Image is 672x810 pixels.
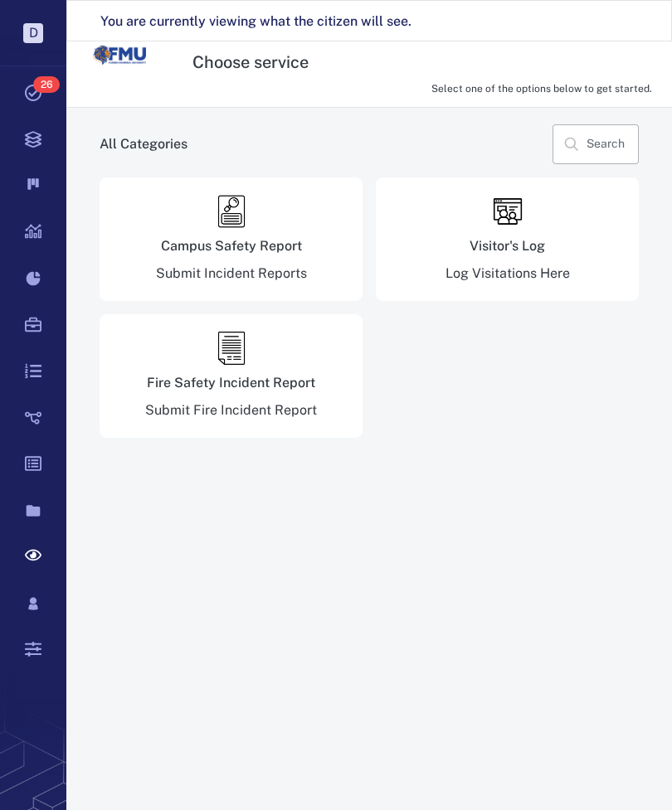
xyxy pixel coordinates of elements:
div: Submit Incident Reports [156,264,307,284]
button: Search [553,124,639,164]
div: Campus Safety Report [161,240,302,253]
div: Fire Safety Incident Report [147,376,315,390]
div: Log Visitations Here [446,264,570,284]
h3: Choose service [192,50,352,75]
span: Select one of the options below to get started. [431,83,652,95]
span: 26 [33,76,60,93]
p: D [23,23,43,43]
a: Go home [93,29,146,88]
div: Visitor's Log [470,240,545,253]
h6: All Categories [100,134,187,154]
div: Record types breadcrumb [100,124,639,164]
div: Submit Fire Incident Report [145,400,317,420]
p: Search [587,136,625,153]
img: Florida Memorial University logo [93,29,146,82]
